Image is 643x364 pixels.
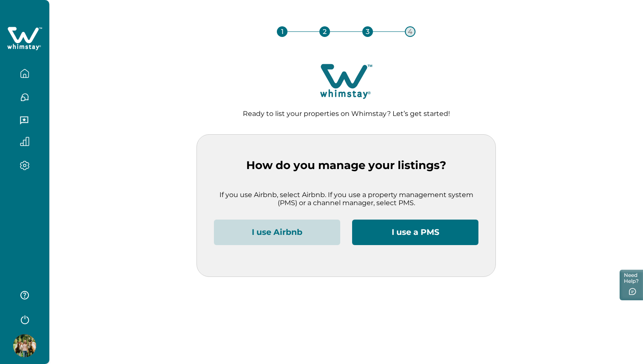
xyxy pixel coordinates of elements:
[214,220,340,245] button: I use Airbnb
[214,191,478,207] p: If you use Airbnb, select Airbnb. If you use a property management system (PMS) or a channel mana...
[13,334,36,357] img: Whimstay Host
[319,26,330,37] div: 2
[277,26,287,37] div: 1
[63,110,629,118] p: Ready to list your properties on Whimstay? Let’s get started!
[405,26,415,37] div: 4
[362,26,373,37] div: 3
[352,220,478,245] button: I use a PMS
[214,159,478,172] p: How do you manage your listings?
